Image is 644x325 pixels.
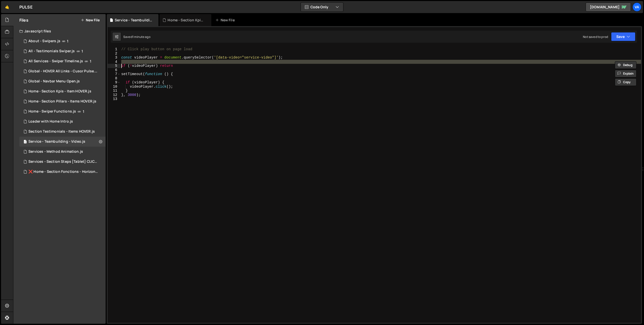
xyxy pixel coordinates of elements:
div: 4 [108,60,120,64]
div: 16253/45227.js [19,117,106,127]
div: Service - Teambuilding - Video.js [19,137,106,147]
div: 2 [108,51,120,56]
div: 16253/45820.js [19,167,107,177]
div: 12 [108,93,120,97]
div: 1 minute ago [132,35,150,39]
a: [DOMAIN_NAME] [586,3,631,12]
button: New File [81,18,100,22]
div: 16253/43838.js [19,36,106,46]
h2: Files [19,17,28,23]
div: Not saved to prod [583,35,608,39]
a: Va [632,3,641,12]
div: About - Swipers.js [28,39,60,43]
div: Saved [123,35,150,39]
button: Explain [615,70,636,77]
span: 1 [82,49,83,53]
div: 1 [108,47,120,51]
div: 9 [108,80,120,85]
span: 1 [90,59,91,63]
div: New File [215,18,236,23]
div: 16253/45676.js [19,66,107,76]
div: ❌ Home - Section Fonctions - Horizontal scroll.js [28,170,98,174]
div: PULSE [19,4,32,10]
div: 16253/46888.js [19,56,106,66]
div: Loader with Home Intro.js [28,119,73,124]
div: 6 [108,68,120,72]
div: All - Testimonials Swiper.js [28,49,75,53]
div: Global - Navbar Menu Open.js [28,79,80,84]
div: Home - Section Pillars - Items HOVER.js [28,99,96,104]
div: Service - Teambuilding - Video.js [115,18,152,23]
span: 1 [83,110,84,114]
span: 1 [24,140,27,144]
div: Home - Swiper Functions.js [28,109,76,114]
div: 16253/44429.js [19,96,106,106]
div: 16253/45780.js [19,46,106,56]
div: 16253/44426.js [19,76,106,86]
a: 🤙 [1,1,13,13]
div: Services - Method Animation.js [28,149,83,154]
div: 16253/44878.js [19,147,106,157]
div: 10 [108,85,120,89]
div: Home - Section Kpis - Item HOVER.js [28,89,91,94]
div: 16253/45325.js [19,127,106,137]
div: 5 [108,64,120,68]
div: 8 [108,76,120,81]
div: Javascript files [13,26,106,36]
div: Home - Section Kpis - Item HOVER.js [168,18,205,23]
div: Global - HOVER All Links - Cusor Pulse.js [28,69,98,74]
div: Service - Teambuilding - Video.js [28,139,85,144]
button: Copy [615,78,636,86]
button: Save [611,32,635,41]
div: Services - Section Steps [Tablet] CLICK.js [28,159,98,164]
div: 11 [108,89,120,93]
div: Section Testimonials - Items HOVER.js [28,129,95,134]
div: 13 [108,97,120,101]
div: 7 [108,72,120,76]
span: 1 [67,39,68,43]
div: 16253/46221.js [19,106,106,117]
button: Code Only [301,3,343,12]
div: 16253/44485.js [19,86,106,96]
div: 16253/45790.js [19,157,107,167]
button: Debug [615,61,636,69]
div: All Services - Swiper Timeline.js [28,59,83,64]
div: 3 [108,56,120,60]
